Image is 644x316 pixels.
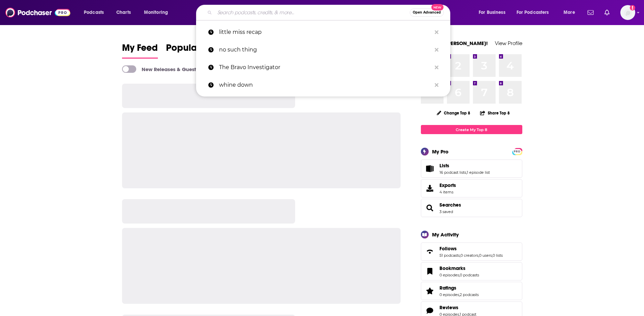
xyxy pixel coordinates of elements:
[439,246,503,252] a: Follows
[421,243,522,261] span: Follows
[439,163,490,169] a: Lists
[421,282,522,300] span: Ratings
[467,170,490,175] a: 1 episode list
[410,8,444,17] button: Open AdvancedNew
[439,190,456,194] span: 4 items
[513,149,521,154] a: PRO
[196,76,450,94] a: whine down
[431,4,444,10] span: New
[479,8,505,17] span: For Business
[122,42,158,58] span: My Feed
[196,41,450,59] a: no such thing
[439,265,479,271] a: Bookmarks
[466,170,467,175] span: ,
[439,292,459,297] a: 0 episodes
[459,292,460,297] span: ,
[460,273,479,277] a: 0 podcasts
[493,253,503,258] a: 0 lists
[166,42,223,58] span: Popular Feed
[166,42,223,59] a: Popular Feed
[432,231,459,238] div: My Activity
[116,8,131,17] span: Charts
[439,246,457,252] span: Follows
[196,59,450,76] a: The Bravo Investigator
[439,304,458,311] span: Reviews
[439,285,456,291] span: Ratings
[202,5,457,20] div: Search podcasts, credits, & more...
[478,253,479,258] span: ,
[439,182,456,188] span: Exports
[564,8,575,17] span: More
[479,253,492,258] a: 0 users
[620,5,635,20] button: Show profile menu
[439,273,459,277] a: 0 episodes
[421,125,522,134] a: Create My Top 8
[495,40,522,46] a: View Profile
[5,6,70,19] img: Podchaser - Follow, Share and Rate Podcasts
[512,7,559,18] button: open menu
[439,163,449,169] span: Lists
[84,8,104,17] span: Podcasts
[439,209,453,214] a: 3 saved
[112,7,135,18] a: Charts
[139,7,177,18] button: open menu
[79,7,113,18] button: open menu
[513,149,521,154] span: PRO
[219,41,431,59] p: no such thing
[492,253,493,258] span: ,
[480,106,510,120] button: Share Top 8
[439,170,466,175] a: 16 podcast lists
[439,285,479,291] a: Ratings
[122,42,158,59] a: My Feed
[423,306,437,315] a: Reviews
[421,179,522,197] a: Exports
[421,160,522,178] span: Lists
[144,8,168,17] span: Monitoring
[215,7,410,18] input: Search podcasts, credits, & more...
[421,40,488,46] a: Welcome [PERSON_NAME]!
[439,265,466,271] span: Bookmarks
[459,273,460,277] span: ,
[460,292,479,297] a: 2 podcasts
[433,109,475,117] button: Change Top 8
[413,11,441,14] span: Open Advanced
[423,247,437,256] a: Follows
[421,199,522,217] span: Searches
[219,59,431,76] p: The Bravo Investigator
[423,184,437,193] span: Exports
[559,7,583,18] button: open menu
[439,304,476,311] a: Reviews
[423,286,437,296] a: Ratings
[122,65,211,73] a: New Releases & Guests Only
[432,148,449,155] div: My Pro
[620,5,635,20] span: Logged in as heidiv
[602,7,612,18] a: Show notifications dropdown
[423,164,437,173] a: Lists
[460,253,478,258] a: 0 creators
[585,7,596,18] a: Show notifications dropdown
[620,5,635,20] img: User Profile
[421,262,522,280] span: Bookmarks
[460,253,460,258] span: ,
[219,76,431,94] p: whine down
[474,7,514,18] button: open menu
[423,203,437,213] a: Searches
[517,8,549,17] span: For Podcasters
[630,5,635,10] svg: Add a profile image
[219,23,431,41] p: little miss recap
[439,202,461,208] a: Searches
[439,253,460,258] a: 51 podcasts
[423,267,437,276] a: Bookmarks
[196,23,450,41] a: little miss recap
